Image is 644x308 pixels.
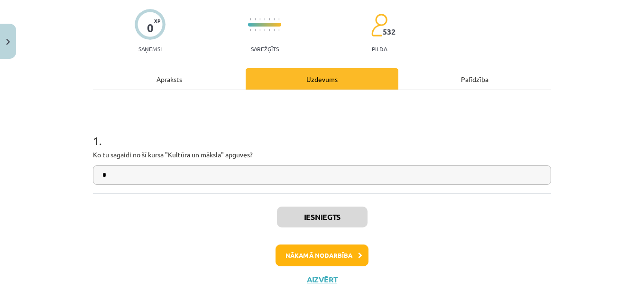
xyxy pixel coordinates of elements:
img: icon-short-line-57e1e144782c952c97e751825c79c345078a6d821885a25fce030b3d8c18986b.svg [259,29,260,31]
img: icon-short-line-57e1e144782c952c97e751825c79c345078a6d821885a25fce030b3d8c18986b.svg [274,29,275,31]
img: icon-close-lesson-0947bae3869378f0d4975bcd49f059093ad1ed9edebbc8119c70593378902aed.svg [6,39,10,45]
div: Palīdzība [398,68,551,90]
button: Aizvērt [304,275,340,284]
span: 532 [383,27,396,36]
button: Nākamā nodarbība [276,245,368,266]
span: Ko tu sagaidi no šī kursa "Kultūra un māksla" apguves? [93,150,253,159]
img: icon-short-line-57e1e144782c952c97e751825c79c345078a6d821885a25fce030b3d8c18986b.svg [264,18,265,20]
img: icon-short-line-57e1e144782c952c97e751825c79c345078a6d821885a25fce030b3d8c18986b.svg [255,29,256,31]
img: icon-short-line-57e1e144782c952c97e751825c79c345078a6d821885a25fce030b3d8c18986b.svg [269,18,270,20]
img: icon-short-line-57e1e144782c952c97e751825c79c345078a6d821885a25fce030b3d8c18986b.svg [250,18,251,20]
img: icon-short-line-57e1e144782c952c97e751825c79c345078a6d821885a25fce030b3d8c18986b.svg [250,29,251,31]
img: icon-short-line-57e1e144782c952c97e751825c79c345078a6d821885a25fce030b3d8c18986b.svg [278,29,279,31]
p: Sarežģīts [251,45,279,52]
p: Saņemsi [135,45,166,52]
div: Apraksts [93,68,246,90]
img: icon-short-line-57e1e144782c952c97e751825c79c345078a6d821885a25fce030b3d8c18986b.svg [264,29,265,31]
button: Iesniegts [277,207,368,227]
img: icon-short-line-57e1e144782c952c97e751825c79c345078a6d821885a25fce030b3d8c18986b.svg [259,18,260,20]
span: XP [154,18,160,23]
img: icon-short-line-57e1e144782c952c97e751825c79c345078a6d821885a25fce030b3d8c18986b.svg [269,29,270,31]
div: Uzdevums [246,68,398,90]
img: icon-short-line-57e1e144782c952c97e751825c79c345078a6d821885a25fce030b3d8c18986b.svg [278,18,279,20]
div: 0 [147,21,154,35]
img: icon-short-line-57e1e144782c952c97e751825c79c345078a6d821885a25fce030b3d8c18986b.svg [255,18,256,20]
img: icon-short-line-57e1e144782c952c97e751825c79c345078a6d821885a25fce030b3d8c18986b.svg [274,18,275,20]
img: students-c634bb4e5e11cddfef0936a35e636f08e4e9abd3cc4e673bd6f9a4125e45ecb1.svg [371,13,387,37]
p: pilda [372,45,387,52]
h1: 1 . [93,118,551,147]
